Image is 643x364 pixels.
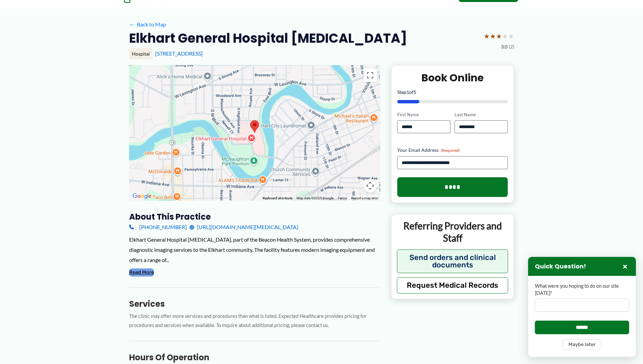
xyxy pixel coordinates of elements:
h3: Services [129,299,380,309]
a: Terms (opens in new tab) [338,196,347,200]
span: ★ [484,30,490,42]
h3: About this practice [129,211,380,222]
p: Referring Providers and Staff [397,220,508,244]
button: Map camera controls [363,179,377,193]
label: What were you hoping to do on our site [DATE]? [535,283,629,297]
img: Google [131,192,153,201]
button: Read More [129,268,154,277]
button: Send orders and clinical documents [397,249,508,273]
a: ←Back to Map [129,19,166,29]
span: 5 [414,89,416,95]
button: Toggle fullscreen view [363,68,377,82]
span: ← [129,21,136,27]
span: ★ [502,30,508,42]
h3: Quick Question! [535,263,586,270]
a: [URL][DOMAIN_NAME][MEDICAL_DATA] [189,222,298,232]
span: ★ [490,30,496,42]
div: Elkhart General Hospital [MEDICAL_DATA], part of the Beacon Health System, provides comprehensive... [129,235,380,265]
button: Maybe later [563,339,601,350]
span: Map data ©2025 Google [297,196,334,200]
h2: Book Online [397,71,508,84]
p: Step of [397,90,508,95]
a: [STREET_ADDRESS] [155,50,203,57]
a: Report a map error [351,196,378,200]
h2: Elkhart General Hospital [MEDICAL_DATA] [129,30,407,46]
p: The clinic may offer more services and procedures than what is listed. Expected Healthcare provid... [129,312,380,330]
span: (2) [509,42,514,51]
a: Open this area in Google Maps (opens a new window) [131,192,153,201]
label: First Name [397,112,450,118]
span: 1 [406,89,409,95]
button: Request Medical Records [397,277,508,294]
span: (Required) [441,148,460,153]
label: Last Name [455,112,508,118]
div: Hospital [129,48,153,60]
a: [PHONE_NUMBER] [129,222,187,232]
h3: Hours of Operation [129,352,380,363]
button: Close [621,262,629,270]
label: Your Email Address [397,147,508,154]
button: Keyboard shortcuts [263,196,293,201]
span: ★ [496,30,502,42]
span: ★ [508,30,514,42]
span: 3.0 [501,42,507,51]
